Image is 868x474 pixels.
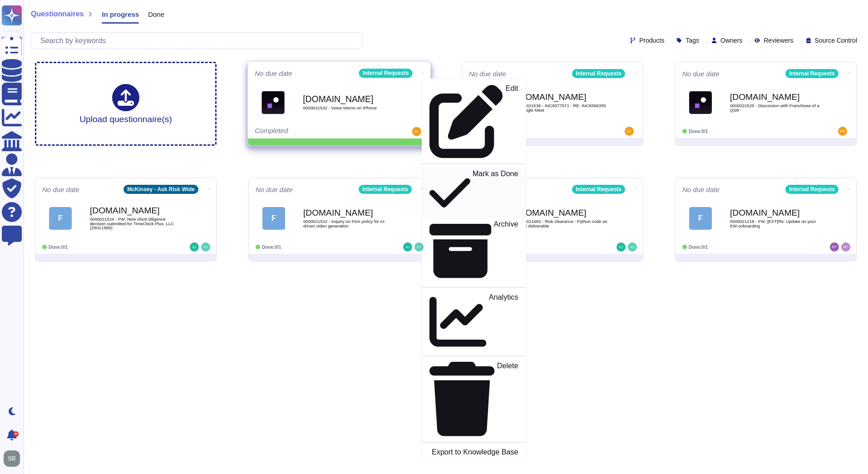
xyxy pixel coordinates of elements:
[303,106,395,110] span: 0000021532 - Voice Memo on IPhone
[720,37,742,44] span: Owners
[79,84,172,123] div: Upload questionnaire(s)
[255,70,292,77] span: No due date
[517,219,607,228] span: 0000021483 - Risk clearance - Python code as client deliverable
[414,242,424,252] img: user
[686,37,699,44] span: Tags
[639,37,664,44] span: Products
[682,186,720,193] span: No due date
[49,245,68,250] span: Done: 0/1
[90,217,181,230] span: 0000021524 - FW: New client diligence decision submitted for TimeClock Plus, LLC (Z6011989)
[689,245,708,250] span: Done: 0/1
[359,69,413,78] div: Internal Requests
[815,37,857,44] span: Source Control
[730,208,821,217] b: [DOMAIN_NAME]
[689,91,712,114] img: Logo
[616,242,626,252] img: user
[49,207,72,230] div: F
[517,93,607,101] b: [DOMAIN_NAME]
[303,94,395,103] b: [DOMAIN_NAME]
[422,83,526,160] a: Edit
[42,186,79,193] span: No due date
[841,242,850,252] img: user
[31,10,84,18] span: Questionnaires
[517,104,607,112] span: 0000021536 - INC8377971 - RE: INC8366355 - Google Meet
[261,91,285,114] img: Logo
[90,206,181,215] b: [DOMAIN_NAME]
[628,242,637,252] img: user
[689,207,712,230] div: F
[506,85,518,158] p: Edit
[730,219,821,228] span: 0000021218 - FW: [EXT]Re: Update on your EW onboarding
[190,242,199,252] img: user
[838,127,847,136] img: user
[764,37,793,44] span: Reviewers
[432,449,518,456] p: Export to Knowledge Base
[689,129,708,134] span: Done: 0/1
[303,219,394,228] span: 0000021522 - Inquiry on Firm policy for AI-driven video generation
[682,70,720,77] span: No due date
[422,446,526,457] a: Export to Knowledge Base
[469,70,506,77] span: No due date
[4,450,20,467] img: user
[412,127,421,136] img: user
[148,11,164,18] span: Done
[255,127,367,136] div: Completed
[2,449,26,469] button: user
[517,208,607,217] b: [DOMAIN_NAME]
[572,185,625,194] div: Internal Requests
[422,168,526,218] a: Mark as Done
[422,291,526,352] a: Analytics
[303,208,394,217] b: [DOMAIN_NAME]
[497,362,518,436] p: Delete
[830,242,839,252] img: user
[13,431,19,437] div: 9+
[359,185,412,194] div: Internal Requests
[403,242,412,252] img: user
[572,69,625,78] div: Internal Requests
[473,170,518,216] p: Mark as Done
[422,360,526,438] a: Delete
[489,294,518,351] p: Analytics
[494,220,518,282] p: Archive
[123,185,198,194] div: McKinsey - Ask Risk Wide
[625,127,634,136] img: user
[36,33,362,49] input: Search by keywords
[262,207,285,230] div: F
[422,218,526,284] a: Archive
[730,104,821,112] span: 0000021525 - Discussion with Franchisee of a QSR
[730,93,821,101] b: [DOMAIN_NAME]
[785,69,838,78] div: Internal Requests
[256,186,293,193] span: No due date
[262,245,281,250] span: Done: 0/1
[102,11,139,18] span: In progress
[201,242,210,252] img: user
[785,185,838,194] div: Internal Requests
